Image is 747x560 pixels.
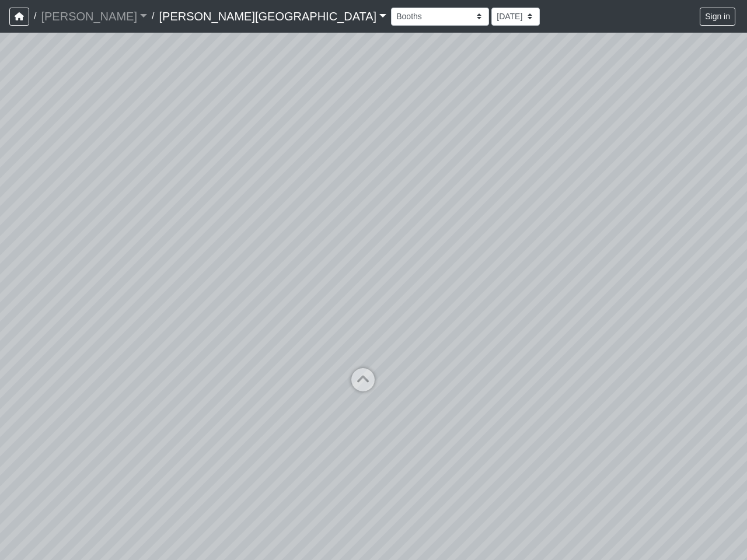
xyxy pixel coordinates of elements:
a: [PERSON_NAME] [41,5,147,28]
span: / [147,5,159,28]
button: Sign in [700,8,735,26]
span: / [29,5,41,28]
a: [PERSON_NAME][GEOGRAPHIC_DATA] [159,5,386,28]
iframe: Ybug feedback widget [9,537,78,560]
